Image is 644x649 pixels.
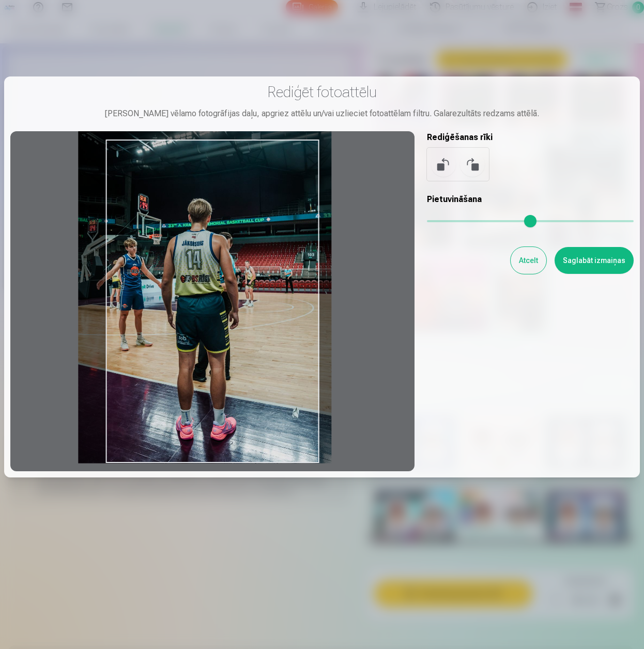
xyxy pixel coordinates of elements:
[427,193,634,206] h5: Pietuvināšana
[10,83,634,101] h3: Rediģēt fotoattēlu
[10,107,634,120] div: [PERSON_NAME] vēlamo fotogrāfijas daļu, apgriez attēlu un/vai uzlieciet fotoattēlam filtru. Galar...
[427,131,634,144] h5: Rediģēšanas rīki
[511,247,546,274] button: Atcelt
[555,247,634,274] button: Saglabāt izmaiņas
